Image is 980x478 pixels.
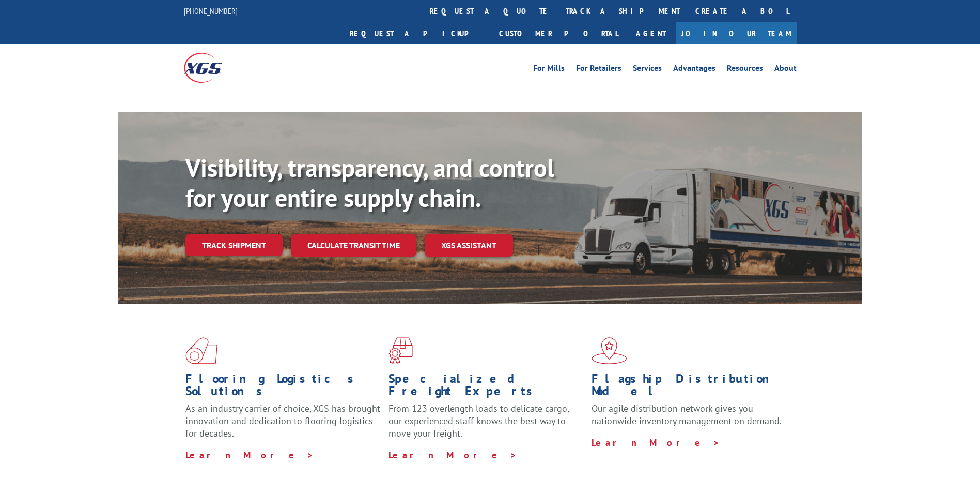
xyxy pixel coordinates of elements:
[592,337,627,364] img: xgs-icon-flagship-distribution-model-red
[592,437,720,449] a: Learn More >
[185,449,314,461] a: Learn More >
[388,402,584,449] p: From 123 overlength loads to delicate cargo, our experienced staff knows the best way to move you...
[491,22,626,44] a: Customer Portal
[185,152,554,214] b: Visibility, transparency, and control for your entire supply chain.
[388,449,517,461] a: Learn More >
[673,64,715,76] a: Advantages
[626,22,676,44] a: Agent
[592,372,787,402] h1: Flagship Distribution Model
[185,234,283,256] a: Track shipment
[774,64,797,76] a: About
[185,337,217,364] img: xgs-icon-total-supply-chain-intelligence-red
[388,337,413,364] img: xgs-icon-focused-on-flooring-red
[185,372,381,402] h1: Flooring Logistics Solutions
[388,372,584,402] h1: Specialized Freight Experts
[184,6,238,16] a: [PHONE_NUMBER]
[291,234,416,257] a: Calculate transit time
[727,64,763,76] a: Resources
[592,402,782,427] span: Our agile distribution network gives you nationwide inventory management on demand.
[576,64,621,76] a: For Retailers
[342,22,491,44] a: Request a pickup
[633,64,662,76] a: Services
[425,234,513,257] a: XGS ASSISTANT
[676,22,797,44] a: Join Our Team
[185,402,380,439] span: As an industry carrier of choice, XGS has brought innovation and dedication to flooring logistics...
[533,64,565,76] a: For Mills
